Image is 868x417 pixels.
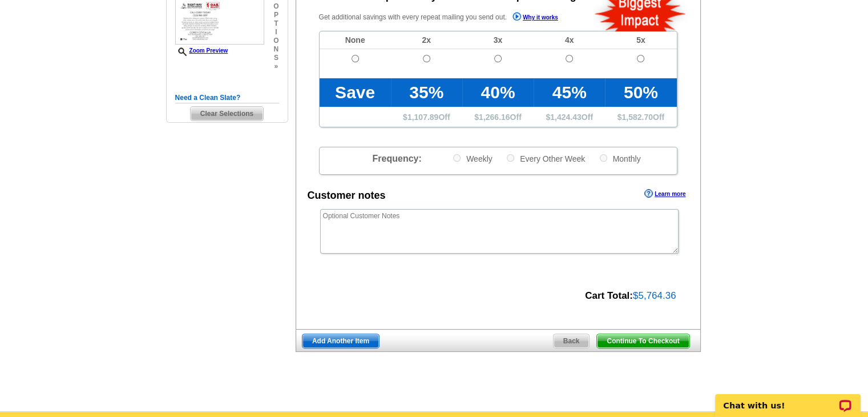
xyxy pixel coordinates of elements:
span: i [273,28,278,37]
h5: Need a Clean Slate? [175,93,279,103]
td: 45% [534,78,605,107]
a: Zoom Preview [175,47,228,54]
a: Learn more [644,189,685,198]
span: 1,424.43 [550,113,582,122]
a: Back [553,334,590,348]
input: Monthly [600,154,607,162]
div: Customer notes [308,188,386,203]
span: Frequency: [372,154,421,163]
input: Weekly [453,154,461,162]
td: 4x [534,31,605,49]
span: o [273,2,278,11]
span: 1,582.70 [621,113,653,122]
td: 2x [391,31,462,49]
span: 1,266.16 [479,113,510,122]
label: Every Other Week [506,153,585,164]
span: 1,107.89 [407,113,439,122]
strong: Cart Total: [585,290,633,301]
span: p [273,11,278,19]
span: s [273,54,278,62]
p: Get additional savings with every repeat mailing you send out. [319,11,583,24]
td: Save [320,78,391,107]
td: $ Off [605,107,676,127]
span: o [273,37,278,45]
span: Back [554,334,590,348]
td: $ Off [462,107,534,127]
span: Continue To Checkout [597,334,689,348]
span: t [273,19,278,28]
td: 40% [462,78,534,107]
td: $ Off [391,107,462,127]
td: 5x [605,31,676,49]
label: Weekly [452,153,492,164]
span: Clear Selections [191,107,263,121]
a: Why it works [512,12,558,24]
td: 3x [462,31,534,49]
td: 35% [391,78,462,107]
span: Add Another Item [302,334,379,348]
span: n [273,45,278,54]
td: $ Off [534,107,605,127]
label: Monthly [599,153,641,164]
input: Every Other Week [507,154,514,162]
iframe: LiveChat chat widget [708,381,868,417]
td: 50% [605,78,676,107]
span: » [273,62,278,71]
td: None [320,31,391,49]
a: Add Another Item [302,334,380,348]
span: $5,764.36 [633,290,676,301]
